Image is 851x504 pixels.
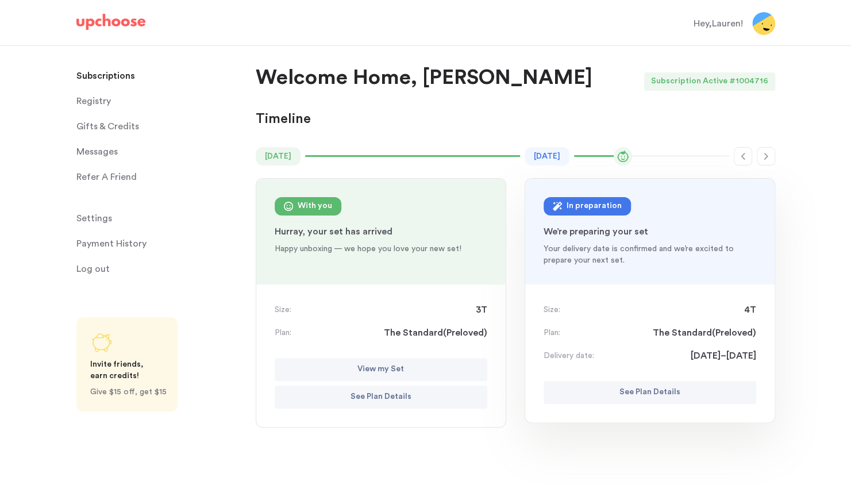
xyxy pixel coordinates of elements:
[544,304,560,316] p: Size:
[76,64,242,87] a: Subscriptions
[76,14,145,30] img: UpChoose
[76,90,111,113] span: Registry
[544,225,756,238] p: We’re preparing your set
[76,166,137,188] p: Refer A Friend
[256,110,311,129] p: Timeline
[644,72,729,91] div: Subscription Active
[76,115,242,138] a: Gifts & Credits
[275,304,291,316] p: Size:
[76,207,242,230] a: Settings
[351,390,411,404] p: See Plan Details
[694,17,743,30] div: Hey, Lauren !
[76,166,242,188] a: Refer A Friend
[76,115,139,138] span: Gifts & Credits
[298,199,332,213] div: With you
[544,327,560,338] p: Plan:
[76,64,135,87] p: Subscriptions
[619,386,680,399] p: See Plan Details
[744,303,756,317] span: 4T
[76,232,147,255] p: Payment History
[275,243,487,255] p: Happy unboxing — we hope you love your new set!
[76,257,242,280] a: Log out
[76,232,242,255] a: Payment History
[76,317,178,411] a: Share UpChoose
[76,207,112,230] span: Settings
[76,140,242,163] a: Messages
[544,350,594,361] p: Delivery date:
[567,199,622,213] div: In preparation
[76,140,118,163] span: Messages
[357,363,404,376] p: View my Set
[729,72,775,91] div: # 1004716
[76,257,110,280] span: Log out
[525,147,569,166] time: [DATE]
[653,326,756,340] span: The Standard ( Preloved )
[256,147,301,166] time: [DATE]
[76,90,242,113] a: Registry
[544,243,756,266] p: Your delivery date is confirmed and we’re excited to prepare your next set.
[275,386,487,409] button: See Plan Details
[544,381,756,404] button: See Plan Details
[691,349,756,363] span: [DATE]–[DATE]
[275,358,487,381] button: View my Set
[476,303,487,317] span: 3T
[384,326,487,340] span: The Standard ( Preloved )
[256,64,592,92] p: Welcome Home, [PERSON_NAME]
[275,225,487,238] p: Hurray, your set has arrived
[76,14,145,35] a: UpChoose
[275,327,291,338] p: Plan:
